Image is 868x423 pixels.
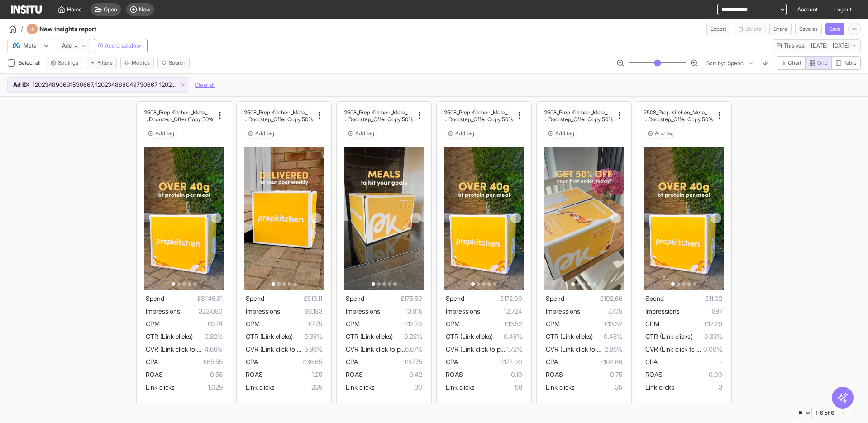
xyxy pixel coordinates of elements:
button: Table [831,56,861,70]
button: Add tag [244,128,278,139]
span: 3 [674,382,722,393]
button: Add breakdown [94,39,148,52]
div: 2508_Prep Kitchen_Meta_Conversions_High-end Exercise_Carousel_PK Content_None_Box On Doorstep_Off... [644,109,713,123]
span: 0.10 [463,369,522,380]
span: CPM [446,320,460,328]
button: Add tag [444,128,478,139]
span: Add tag [355,130,374,137]
span: 0.33% [692,331,722,342]
span: Link clicks [346,383,375,391]
span: 0.32% [193,331,222,342]
h2: usel_PK Content_None_Box On Doorstep_Offer Copy 50% [344,116,413,123]
span: 5.96% [305,344,322,355]
span: This year - [DATE] - [DATE] [784,42,849,49]
span: 0.58 [163,369,222,380]
span: CPA [546,358,558,366]
span: 13,815 [380,306,422,317]
span: 323,080 [180,306,222,317]
span: CVR (Link click to purchase) [346,345,425,353]
span: Add tag [155,130,174,137]
span: ROAS [446,371,463,378]
span: Add tag [455,130,474,137]
h4: New insights report [39,24,121,33]
span: £13.32 [560,318,622,329]
span: CTR (Link clicks) [645,333,692,340]
button: This year - [DATE] - [DATE] [773,39,861,52]
span: CPA [645,358,658,366]
button: / [7,24,23,34]
span: Link clicks [645,383,674,391]
span: Impressions [246,307,280,315]
span: CVR (Link click to purchase) [446,345,525,353]
span: 897 [680,306,722,317]
span: Ad ID : [13,81,29,90]
span: CTR (Link clicks) [546,333,593,340]
span: £172.00 [458,356,522,367]
div: Ad ID:120234890631530667, 120234888049730667, 120234888049340667, 120234887384950667, 12023489010... [8,78,189,92]
span: 235 [275,382,322,393]
h2: 2508_Prep Kitchen_Meta_Conversions_High-end Exercise_C [644,109,713,116]
button: Chart [777,56,806,70]
span: CTR (Link clicks) [446,333,493,340]
span: Grid [817,59,828,67]
h2: 2508_Prep Kitchen_Meta_Conversions_Social Engager Retargeti [244,109,313,116]
h2: arousel_PK Content_None_Box On Doorstep_Offer Copy 50% [644,116,713,123]
span: £11.02 [664,293,722,304]
span: CVR (Link click to purchase) [645,345,725,353]
span: 66,183 [280,306,322,317]
h2: ng_Carousel_PK Content_None_Box On Doorstep_Offer Copy 50% [244,116,313,123]
span: £513.11 [264,293,322,304]
button: Metrics [120,57,154,69]
span: Add tag [255,130,274,137]
span: Sort by: [706,60,725,67]
span: £7.75 [260,318,322,329]
span: 0.46% [493,331,522,342]
h2: 2508_Prep Kitchen_Meta_Conversions_Advantage Shopping_C [144,109,213,116]
button: Grid [805,56,832,70]
span: Add breakdown [105,42,143,49]
h2: arousel_PK Content_None_Box On Doorstep_Offer Copy 50% [544,116,613,123]
span: Add tag [555,130,574,137]
span: £36.65 [258,356,322,367]
span: Impressions [546,307,580,315]
span: £87.75 [358,356,422,367]
button: Filters [86,57,117,69]
button: Add tag [544,128,578,139]
span: 58 [475,382,522,393]
button: Export [706,23,730,35]
img: Logo [11,5,42,14]
span: CPM [546,320,560,328]
span: CVR (Link click to purchase) [146,345,225,353]
span: Spend [146,295,164,302]
span: ROAS [146,371,163,378]
span: CPM [246,320,260,328]
span: New [139,6,150,13]
button: Settings [47,57,82,69]
span: You cannot delete a preset report. [734,23,766,35]
span: CTR (Link clicks) [246,333,293,340]
span: 1,029 [175,382,222,393]
div: 2508_Prep Kitchen_Meta_Conversions_Gym Goers_Carousel_PK Content_None_Box On Doorstep_Offer Copy 50% [444,109,513,123]
span: 0.42 [363,369,422,380]
span: Chart [788,59,801,67]
span: 2.86% [605,344,622,355]
span: CTR (Link clicks) [146,333,193,340]
h2: sel_PK Content_None_Box On Doorstep_Offer Copy 50% [444,116,513,123]
button: Add tag [344,128,378,139]
span: Impressions [346,307,380,315]
button: Add tag [144,128,178,139]
span: Link clicks [446,383,475,391]
span: - [658,356,722,367]
span: 0.00% [703,344,722,355]
button: Add tag [644,128,678,139]
button: Search [157,57,190,69]
span: Select all [19,59,43,66]
span: ROAS [346,371,363,378]
span: CVR (Link click to purchase) [546,345,625,353]
span: £3,146.31 [164,293,222,304]
span: / [21,24,23,33]
button: Clear all [195,77,215,93]
span: 7,705 [580,306,622,317]
span: £13.52 [460,318,522,329]
span: 4.66% [205,344,223,355]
